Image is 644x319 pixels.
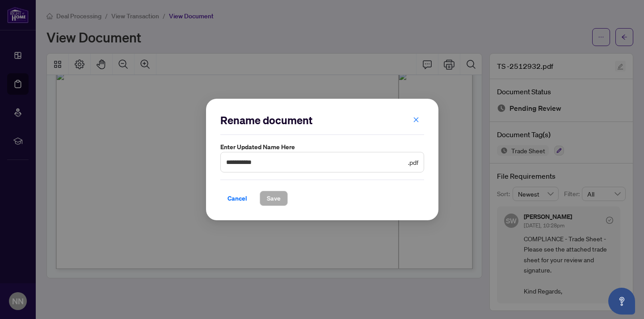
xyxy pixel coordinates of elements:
h2: Rename document [220,113,424,127]
label: Enter updated name here [220,142,424,152]
span: Cancel [227,191,247,206]
span: close [413,117,419,123]
button: Save [260,191,288,206]
button: Open asap [608,288,635,315]
span: .pdf [408,157,418,167]
button: Cancel [220,191,254,206]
